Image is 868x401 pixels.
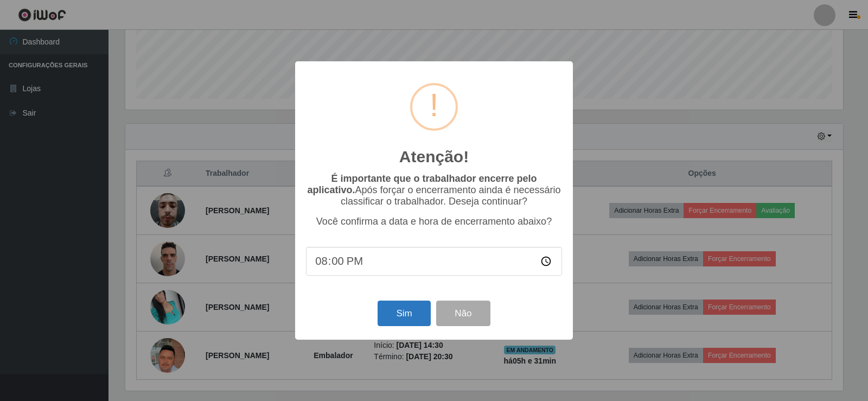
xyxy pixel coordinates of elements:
p: Após forçar o encerramento ainda é necessário classificar o trabalhador. Deseja continuar? [306,173,562,207]
p: Você confirma a data e hora de encerramento abaixo? [306,216,562,227]
button: Não [436,301,490,326]
h2: Atenção! [399,147,469,167]
button: Sim [378,301,430,326]
b: É importante que o trabalhador encerre pelo aplicativo. [307,173,537,195]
